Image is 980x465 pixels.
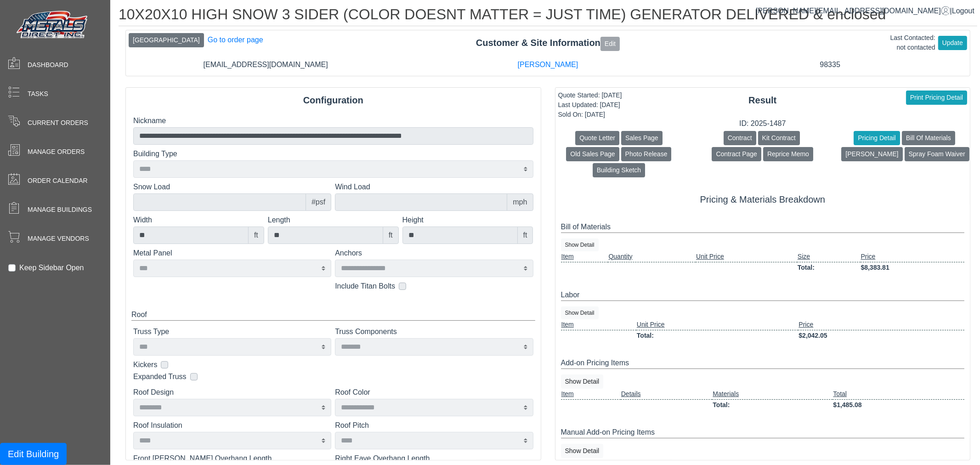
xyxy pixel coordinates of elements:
[798,319,964,330] td: Price
[507,193,533,211] div: mph
[125,59,407,70] div: [EMAIL_ADDRESS][DOMAIN_NAME]
[575,131,619,145] button: Quote Letter
[561,306,599,319] button: Show Detail
[402,215,533,226] label: Height
[133,248,331,259] label: Metal Panel
[890,33,935,52] div: Last Contacted: not contacted
[566,147,619,161] button: Old Sales Page
[133,359,157,370] label: Kickers
[28,89,48,99] span: Tasks
[756,6,974,17] div: |
[133,181,331,193] label: Snow Load
[208,36,263,44] a: Go to order page
[28,205,92,215] span: Manage Buildings
[561,427,965,438] div: Manual Add-on Pricing Items
[938,36,967,50] button: Update
[14,8,92,42] img: Metals Direct Inc Logo
[335,326,533,337] label: Truss Components
[133,387,331,398] label: Roof Design
[555,93,970,107] div: Result
[335,281,395,292] label: Include Titan Bolts
[621,389,713,400] td: Details
[558,110,622,119] div: Sold On: [DATE]
[561,444,604,458] button: Show Detail
[758,131,800,145] button: Kit Contract
[712,147,761,161] button: Contract Page
[689,59,971,70] div: 98335
[558,100,622,110] div: Last Updated: [DATE]
[797,251,861,262] td: Size
[905,147,969,161] button: Spray Foam Waiver
[306,193,331,211] div: #psf
[561,389,621,400] td: Item
[133,115,533,126] label: Nickname
[756,7,950,15] a: [PERSON_NAME][EMAIL_ADDRESS][DOMAIN_NAME]
[833,389,964,400] td: Total
[833,399,964,410] td: $1,485.08
[621,147,672,161] button: Photo Release
[561,319,636,330] td: Item
[335,387,533,398] label: Roof Color
[248,227,264,244] div: ft
[558,91,622,100] div: Quote Started: [DATE]
[335,420,533,431] label: Roof Pitch
[119,6,977,26] h1: 10X20X10 HIGH SNOW 3 SIDER (COLOR DOESNT MATTER = JUST TIME) GENERATOR DELIVERED & enclosed
[28,60,68,70] span: Dashboard
[561,221,965,233] div: Bill of Materials
[902,131,955,145] button: Bill Of Materials
[621,131,663,145] button: Sales Page
[131,309,535,321] div: Roof
[133,420,331,431] label: Roof Insulation
[561,289,965,301] div: Labor
[133,148,533,159] label: Building Type
[561,374,604,389] button: Show Detail
[561,357,965,369] div: Add-on Pricing Items
[712,399,833,410] td: Total:
[600,37,620,51] button: Edit
[555,118,970,129] div: ID: 2025-1487
[129,33,204,47] button: [GEOGRAPHIC_DATA]
[518,61,578,68] a: [PERSON_NAME]
[28,176,88,186] span: Order Calendar
[561,238,599,251] button: Show Detail
[126,36,970,51] div: Customer & Site Information
[636,319,799,330] td: Unit Price
[952,7,974,15] span: Logout
[608,251,696,262] td: Quantity
[517,227,533,244] div: ft
[636,330,799,341] td: Total:
[763,147,813,161] button: Reprice Memo
[561,251,608,262] td: Item
[133,453,331,464] label: Front [PERSON_NAME] Overhang Length
[133,326,331,337] label: Truss Type
[854,131,900,145] button: Pricing Detail
[126,93,541,107] div: Configuration
[861,262,964,273] td: $8,383.81
[335,248,533,259] label: Anchors
[798,330,964,341] td: $2,042.05
[797,262,861,273] td: Total:
[28,118,88,128] span: Current Orders
[696,251,797,262] td: Unit Price
[724,131,756,145] button: Contract
[861,251,964,262] td: Price
[712,389,833,400] td: Materials
[841,147,902,161] button: [PERSON_NAME]
[383,227,399,244] div: ft
[268,215,399,226] label: Length
[19,262,84,273] label: Keep Sidebar Open
[133,371,187,382] label: Expanded Truss
[335,453,533,464] label: Right Eave Overhang Length
[133,215,264,226] label: Width
[28,234,89,244] span: Manage Vendors
[593,163,646,177] button: Building Sketch
[906,91,967,105] button: Print Pricing Detail
[28,147,85,157] span: Manage Orders
[561,194,965,205] h5: Pricing & Materials Breakdown
[335,181,533,193] label: Wind Load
